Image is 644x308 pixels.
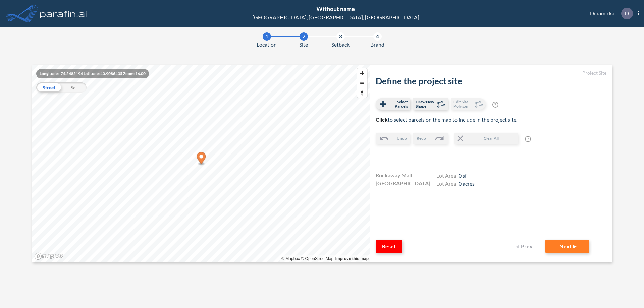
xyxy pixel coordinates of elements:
[34,252,64,260] a: Mapbox homepage
[357,88,367,98] button: Reset bearing to north
[413,133,448,144] button: Redo
[459,172,467,179] span: 0 sf
[370,41,384,49] span: Brand
[257,41,277,49] span: Location
[252,13,419,21] div: [GEOGRAPHIC_DATA], [GEOGRAPHIC_DATA], [GEOGRAPHIC_DATA]
[376,133,410,144] button: Undo
[36,69,149,78] div: Longitude: -74.5485194 Latitude: 40.9086435 Zoom: 16.00
[36,82,61,93] div: Street
[299,41,308,49] span: Site
[416,100,435,108] span: Draw New Shape
[525,136,531,142] span: ?
[357,68,367,78] button: Zoom in
[373,32,382,41] div: 4
[454,133,518,144] button: Clear All
[281,256,300,261] a: Mapbox
[436,172,475,180] h4: Lot Area:
[376,240,402,253] button: Reset
[465,135,518,141] span: Clear All
[263,32,271,41] div: 1
[197,152,206,166] div: Map marker
[545,240,589,253] button: Next
[417,135,426,141] span: Redo
[436,180,475,188] h4: Lot Area:
[376,179,430,187] span: [GEOGRAPHIC_DATA]
[397,135,407,141] span: Undo
[388,100,408,108] span: Select Parcels
[512,240,539,253] button: Prev
[316,5,355,12] span: Without name
[39,7,88,20] img: logo
[300,32,308,41] div: 2
[32,65,370,262] canvas: Map
[459,180,475,187] span: 0 acres
[376,76,606,86] h2: Define the project site
[335,256,369,261] a: Improve this map
[376,171,412,179] span: Rockaway Mall
[492,102,498,108] span: ?
[376,116,388,123] b: Click
[357,78,367,88] button: Zoom out
[453,100,473,108] span: Edit Site Polygon
[580,8,639,19] div: Dinamicka
[336,32,345,41] div: 3
[61,82,87,93] div: Sat
[331,41,350,49] span: Setback
[301,256,333,261] a: OpenStreetMap
[376,70,606,76] h5: Project Site
[376,116,517,123] span: to select parcels on the map to include in the project site.
[625,10,629,16] p: D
